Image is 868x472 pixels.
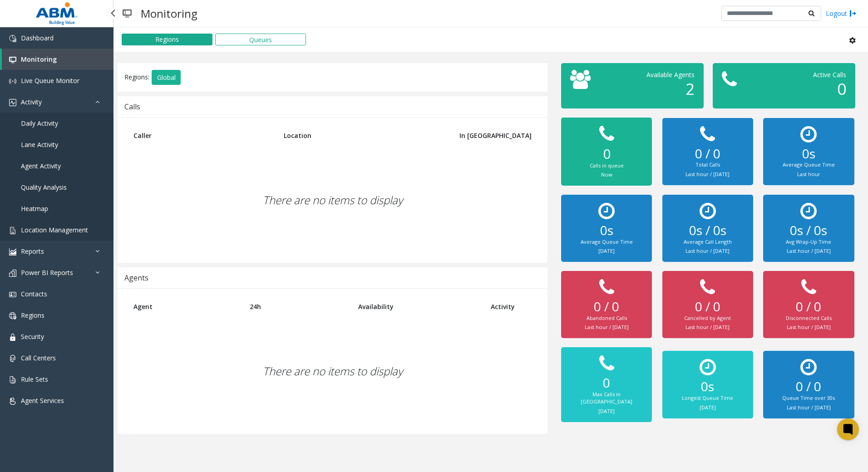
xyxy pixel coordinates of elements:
[21,204,48,213] span: Heatmap
[277,124,437,147] th: Location
[570,223,643,238] h2: 0s
[671,238,744,246] div: Average Call Length
[570,375,643,391] h2: 0
[686,78,695,99] span: 2
[686,247,730,254] small: Last hour / [DATE]
[243,295,351,318] th: 24h
[21,290,47,298] span: Contacts
[123,2,132,25] img: pageIcon
[772,223,845,238] h2: 0s / 0s
[21,247,44,256] span: Reports
[9,312,16,320] img: 'icon'
[772,315,845,322] div: Disconnected Calls
[136,2,202,25] h3: Monitoring
[787,404,831,411] small: Last hour / [DATE]
[124,72,149,81] span: Regions:
[21,183,67,192] span: Quality Analysis
[122,34,212,45] button: Regions
[351,295,484,318] th: Availability
[9,291,16,298] img: 'icon'
[570,299,643,315] h2: 0 / 0
[9,398,16,405] img: 'icon'
[813,70,846,79] span: Active Calls
[671,299,744,315] h2: 0 / 0
[700,404,716,411] small: [DATE]
[772,161,845,169] div: Average Queue Time
[127,147,538,254] div: There are no items to display
[826,9,857,18] a: Logout
[127,295,243,318] th: Agent
[787,324,831,330] small: Last hour / [DATE]
[484,295,538,318] th: Activity
[21,354,56,362] span: Call Centers
[9,355,16,362] img: 'icon'
[671,161,744,169] div: Total Calls
[570,391,643,406] div: Max Calls in [GEOGRAPHIC_DATA]
[152,70,181,85] button: Global
[2,49,113,70] a: Monitoring
[570,146,643,162] h2: 0
[21,226,88,234] span: Location Management
[797,171,820,177] small: Last hour
[787,247,831,254] small: Last hour / [DATE]
[671,315,744,322] div: Cancelled by Agent
[21,34,54,42] span: Dashboard
[9,99,16,106] img: 'icon'
[127,318,538,425] div: There are no items to display
[21,119,58,128] span: Daily Activity
[21,76,79,85] span: Live Queue Monitor
[437,124,538,147] th: In [GEOGRAPHIC_DATA]
[772,379,845,394] h2: 0 / 0
[21,311,44,320] span: Regions
[646,70,695,79] span: Available Agents
[849,9,857,18] img: logout
[21,140,58,149] span: Lane Activity
[9,227,16,234] img: 'icon'
[21,396,64,405] span: Agent Services
[671,146,744,162] h2: 0 / 0
[21,375,48,383] span: Rule Sets
[9,334,16,341] img: 'icon'
[21,268,73,277] span: Power BI Reports
[598,408,615,414] small: [DATE]
[21,162,61,170] span: Agent Activity
[686,171,730,177] small: Last hour / [DATE]
[9,35,16,42] img: 'icon'
[124,101,140,113] div: Calls
[9,270,16,277] img: 'icon'
[772,238,845,246] div: Avg Wrap-Up Time
[9,248,16,256] img: 'icon'
[772,394,845,402] div: Queue Time over 30s
[601,171,612,178] small: Now
[772,146,845,162] h2: 0s
[9,78,16,85] img: 'icon'
[585,324,629,330] small: Last hour / [DATE]
[671,223,744,238] h2: 0s / 0s
[127,124,277,147] th: Caller
[686,324,730,330] small: Last hour / [DATE]
[570,238,643,246] div: Average Queue Time
[215,34,306,45] button: Queues
[21,98,42,106] span: Activity
[772,299,845,315] h2: 0 / 0
[671,379,744,394] h2: 0s
[598,247,615,254] small: [DATE]
[124,272,148,284] div: Agents
[21,55,57,64] span: Monitoring
[570,315,643,322] div: Abandoned Calls
[671,394,744,402] div: Longest Queue Time
[9,56,16,64] img: 'icon'
[9,376,16,383] img: 'icon'
[21,332,44,341] span: Security
[570,162,643,170] div: Calls in queue
[837,78,846,99] span: 0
